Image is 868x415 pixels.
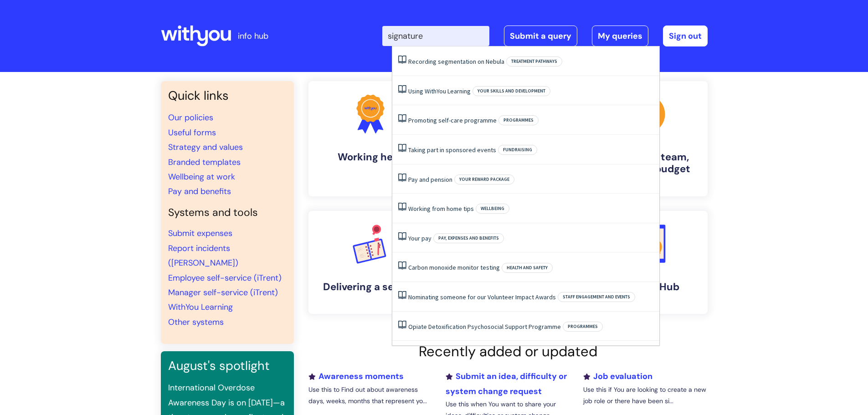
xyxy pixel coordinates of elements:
h3: Quick links [168,88,287,103]
input: Search [382,26,489,46]
span: Pay, expenses and benefits [433,233,504,243]
span: Programmes [498,115,539,125]
a: Working from home tips [408,205,474,213]
span: Programmes [563,322,603,332]
a: My queries [592,26,648,46]
span: Health and safety [502,263,553,273]
a: Sign out [663,26,708,46]
a: Pay and pension [408,175,452,184]
a: Manager self-service (iTrent) [168,287,278,298]
p: Use this to Find out about awareness days, weeks, months that represent yo... [308,384,432,407]
a: Submit expenses [168,228,232,239]
h4: Delivering a service [316,281,425,293]
a: Useful forms [168,127,216,138]
p: Use this if You are looking to create a new job role or there have been si... [583,384,707,407]
a: Awareness moments [308,371,404,382]
div: | - [382,26,708,46]
a: Our policies [168,112,213,123]
a: Working here [308,81,432,196]
h4: Systems and tools [168,206,287,219]
a: Nominating someone for our Volunteer Impact Awards [408,293,556,301]
a: WithYou Learning [168,302,233,313]
a: Your pay [408,234,431,242]
h4: Working here [316,151,425,163]
p: info hub [238,29,268,43]
span: Staff engagement and events [558,292,635,302]
a: Job evaluation [583,371,652,382]
a: Recording segmentation on Nebula [408,57,504,66]
a: Submit a query [504,26,577,46]
a: Branded templates [168,157,241,168]
span: Wellbeing [476,204,509,214]
a: Carbon monoxide monitor testing [408,263,500,272]
a: Pay and benefits [168,186,231,197]
a: Promoting self-care programme [408,116,497,124]
a: Employee self-service (iTrent) [168,272,282,283]
h3: August's spotlight [168,359,287,373]
a: Opiate Detoxification Psychosocial Support Programme [408,323,561,331]
span: Fundraising [498,145,537,155]
h2: Recently added or updated [308,343,708,360]
a: Using WithYou Learning [408,87,471,95]
a: Wellbeing at work [168,171,235,182]
a: Strategy and values [168,142,243,153]
a: Submit an idea, difficulty or system change request [446,371,567,396]
span: Treatment pathways [506,56,562,67]
span: Your skills and development [473,86,550,96]
a: Taking part in sponsored events [408,146,496,154]
a: Delivering a service [308,211,432,314]
a: Other systems [168,317,224,328]
span: Your reward package [454,174,514,184]
a: Report incidents ([PERSON_NAME]) [168,243,238,268]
